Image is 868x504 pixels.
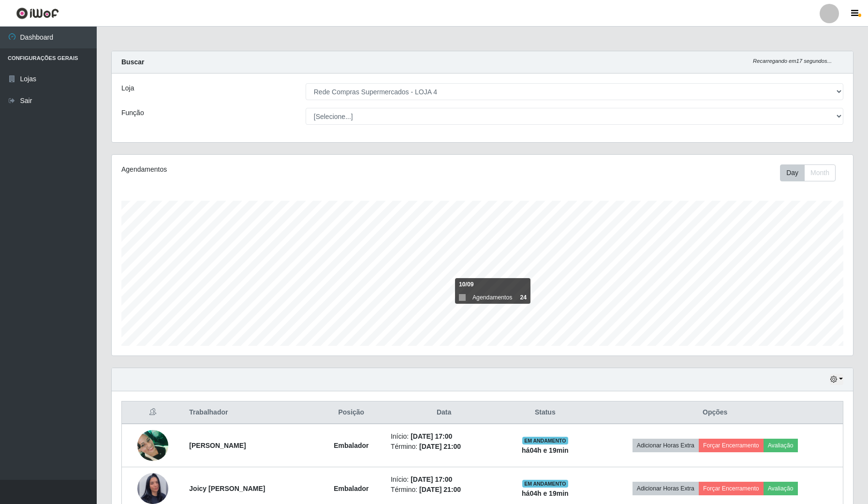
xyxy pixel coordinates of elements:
[16,7,59,19] img: CoreUI Logo
[419,486,461,493] time: [DATE] 21:00
[411,475,452,483] time: [DATE] 17:00
[587,401,843,424] th: Opções
[183,401,317,424] th: Trabalhador
[522,480,568,488] span: EM ANDAMENTO
[633,439,699,452] button: Adicionar Horas Extra
[121,58,144,66] strong: Buscar
[385,401,503,424] th: Data
[780,164,805,181] button: Day
[764,439,798,452] button: Avaliação
[522,437,568,445] span: EM ANDAMENTO
[391,431,497,442] li: Início:
[334,442,368,449] strong: Embalador
[391,485,497,495] li: Término:
[334,485,368,492] strong: Embalador
[699,482,764,495] button: Forçar Encerramento
[753,58,832,64] i: Recarregando em 17 segundos...
[411,432,452,440] time: [DATE] 17:00
[633,482,699,495] button: Adicionar Horas Extra
[804,164,836,181] button: Month
[121,83,134,93] label: Loja
[391,474,497,485] li: Início:
[419,443,461,450] time: [DATE] 21:00
[764,482,798,495] button: Avaliação
[391,442,497,452] li: Término:
[522,446,569,454] strong: há 04 h e 19 min
[121,108,144,118] label: Função
[503,401,587,424] th: Status
[522,489,569,497] strong: há 04 h e 19 min
[137,425,168,466] img: 1704083137947.jpeg
[189,442,246,449] strong: [PERSON_NAME]
[780,164,836,181] div: First group
[318,401,385,424] th: Posição
[189,485,265,492] strong: Joicy [PERSON_NAME]
[121,164,414,175] div: Agendamentos
[780,164,843,181] div: Toolbar with button groups
[699,439,764,452] button: Forçar Encerramento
